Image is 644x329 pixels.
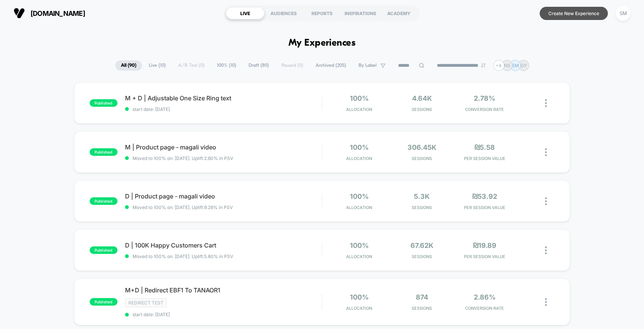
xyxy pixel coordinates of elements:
span: start date: [DATE] [125,106,322,112]
span: Allocation [346,156,372,161]
span: published [90,298,118,306]
p: SM [512,63,519,68]
p: NS [504,63,510,68]
img: close [545,148,547,156]
span: All ( 90 ) [115,60,142,71]
span: 5.3k [414,192,430,200]
span: CONVERSION RATE [455,107,514,112]
span: PER SESSION VALUE [455,205,514,210]
span: 2.78% [474,94,495,102]
span: Sessions [392,156,451,161]
span: Archived ( 205 ) [310,60,352,71]
span: Sessions [392,254,451,259]
img: close [545,197,547,205]
span: 306.45k [407,143,436,151]
span: M + D | Adjustable One Size Ring text [125,94,322,102]
span: Moved to 100% on: [DATE] . Uplift: 5.80% in PSV [133,254,233,259]
div: ACADEMY [380,7,418,19]
div: AUDIENCES [264,7,303,19]
span: ₪53.92 [472,192,497,200]
span: 100% [350,293,369,301]
h1: My Experiences [288,38,356,49]
span: Allocation [346,254,372,259]
span: D | Product page - magali video [125,192,322,200]
div: INSPIRATIONS [341,7,380,19]
span: 4.64k [412,94,432,102]
span: Live ( 10 ) [143,60,171,71]
span: 100% [350,143,369,151]
span: Allocation [346,205,372,210]
p: GY [520,63,527,68]
button: Create New Experience [540,7,608,20]
span: 100% [350,241,369,249]
button: [DOMAIN_NAME] [11,7,87,19]
div: REPORTS [303,7,341,19]
span: 2.86% [474,293,496,301]
span: 874 [416,293,428,301]
span: Allocation [346,306,372,311]
span: M+D | Redirect EBF1 To TANAOR1 [125,286,322,294]
span: D | 100K Happy Customers Cart [125,241,322,249]
span: 67.62k [411,241,433,249]
button: SM [613,6,633,21]
span: M | Product page - magali video [125,143,322,151]
span: Sessions [392,107,451,112]
span: published [90,197,118,205]
span: Redirect Test [125,298,167,307]
img: close [545,246,547,254]
span: start date: [DATE] [125,312,322,317]
img: close [545,298,547,306]
span: ₪19.89 [473,241,496,249]
span: 100% ( 10 ) [211,60,242,71]
img: close [545,99,547,107]
span: CONVERSION RATE [455,306,514,311]
span: Allocation [346,107,372,112]
span: Sessions [392,306,451,311]
span: 100% [350,192,369,200]
span: ₪5.58 [475,143,495,151]
span: PER SESSION VALUE [455,156,514,161]
span: Sessions [392,205,451,210]
div: LIVE [226,7,264,19]
img: Visually logo [14,8,25,19]
span: published [90,246,118,254]
span: Moved to 100% on: [DATE] . Uplift: 2.80% in PSV [133,155,233,161]
span: 100% [350,94,369,102]
span: Draft ( 80 ) [243,60,275,71]
span: Moved to 100% on: [DATE] . Uplift: 9.28% in PSV [133,204,233,210]
span: By Label [359,63,377,68]
div: + 4 [493,60,504,71]
div: SM [616,6,630,21]
span: published [90,99,118,107]
span: [DOMAIN_NAME] [31,9,85,17]
span: published [90,148,118,156]
img: end [481,63,485,68]
span: PER SESSION VALUE [455,254,514,259]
